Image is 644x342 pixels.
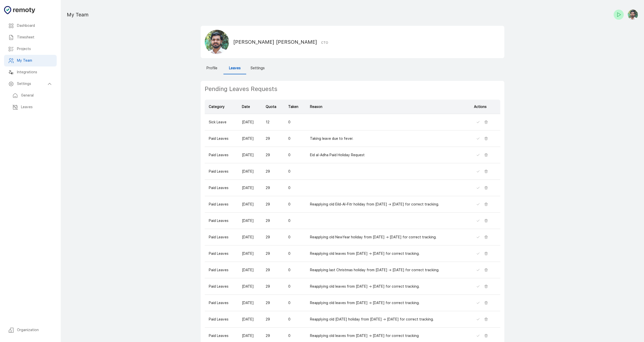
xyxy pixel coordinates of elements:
div: Settings [4,78,57,90]
div: Timesheet [4,32,57,43]
td: [DATE] [238,130,262,147]
td: 0 [284,196,306,213]
td: 29 [262,180,284,196]
td: [DATE] [238,147,262,163]
div: Organization [4,324,57,336]
td: Reapplying old Eild-Al-Fitr holiday from [DATE] → [DATE] for correct tracking. [306,196,470,213]
img: 8290408747618_99ecdc37de038816dc3b_512.jpg [205,30,229,54]
td: 12 [262,114,284,130]
th: Category [205,100,238,114]
th: Paid Leaves [205,196,238,213]
h6: Profile [206,65,217,71]
td: 0 [284,311,306,328]
td: Eid al-Adha Paid Holiday Request [306,147,470,163]
th: Quota [262,100,284,114]
td: 0 [284,262,306,278]
p: [PERSON_NAME] [PERSON_NAME] [233,38,328,46]
td: 0 [284,180,306,196]
div: Projects [4,43,57,55]
td: Reapplying old leaves from [DATE] → [DATE] for correct tracking. [306,295,470,311]
div: Dashboard [4,20,57,32]
td: 0 [284,245,306,262]
th: Paid Leaves [205,295,238,311]
div: My Team [4,55,57,66]
td: [DATE] [238,278,262,295]
h6: Leaves [21,104,53,110]
td: 0 [284,130,306,147]
th: Paid Leaves [205,278,238,295]
th: Paid Leaves [205,311,238,328]
td: 29 [262,311,284,328]
td: 29 [262,130,284,147]
td: [DATE] [238,295,262,311]
td: [DATE] [238,196,262,213]
td: 29 [262,295,284,311]
th: Taken [284,100,306,114]
th: Reason [306,100,470,114]
h6: Leaves [229,65,241,71]
td: 0 [284,229,306,245]
td: Reapplying old [DATE] holiday from [DATE] → [DATE] for correct tracking. [306,311,470,328]
th: Sick Leave [205,114,238,130]
th: Paid Leaves [205,180,238,196]
h6: Projects [17,46,53,52]
th: Actions [470,100,500,114]
span: CTO [317,41,328,44]
td: [DATE] [238,163,262,180]
h6: Settings [251,65,265,71]
td: 0 [284,278,306,295]
h6: Settings [17,81,47,87]
h6: Timesheet [17,35,53,40]
h6: Dashboard [17,23,53,29]
td: [DATE] [238,245,262,262]
td: 29 [262,278,284,295]
td: 0 [284,163,306,180]
td: [DATE] [238,180,262,196]
td: [DATE] [238,213,262,229]
h1: My Team [67,11,89,19]
td: 29 [262,245,284,262]
td: Reapplying old leaves from [DATE] → [DATE] for correct tracking. [306,278,470,295]
td: 0 [284,147,306,163]
h6: My Team [17,58,53,63]
td: 29 [262,262,284,278]
td: 0 [284,295,306,311]
th: Paid Leaves [205,245,238,262]
td: Reapplying old leaves from [DATE] → [DATE] for correct tracking. [306,245,470,262]
td: 29 [262,147,284,163]
td: 0 [284,213,306,229]
th: Paid Leaves [205,147,238,163]
div: General [4,90,57,101]
td: [DATE] [238,114,262,130]
td: 29 [262,163,284,180]
th: Paid Leaves [205,229,238,245]
th: Date [238,100,262,114]
td: [DATE] [238,229,262,245]
h6: Integrations [17,70,53,75]
h2: Pending Leaves Requests [205,85,402,93]
td: Reapplying old NewYear holiday from [DATE] → [DATE] for correct tracking. [306,229,470,245]
th: Paid Leaves [205,213,238,229]
th: Paid Leaves [205,262,238,278]
td: [DATE] [238,311,262,328]
td: 29 [262,229,284,245]
td: 29 [262,213,284,229]
div: Team Tabs [201,62,504,74]
th: Paid Leaves [205,130,238,147]
h6: Organization [17,327,53,333]
th: Paid Leaves [205,163,238,180]
td: Taking leave due to fever. [306,130,470,147]
td: 0 [284,114,306,130]
div: Integrations [4,66,57,78]
td: [DATE] [238,262,262,278]
h6: General [21,93,53,98]
td: Reapplying last Christmas holiday from [DATE] → [DATE] for correct tracking. [306,262,470,278]
img: Muhammed Afsal Villan [628,10,638,20]
button: Check-in [614,10,624,20]
button: Muhammed Afsal Villan [626,8,638,22]
div: Leaves [4,101,57,113]
td: 29 [262,196,284,213]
